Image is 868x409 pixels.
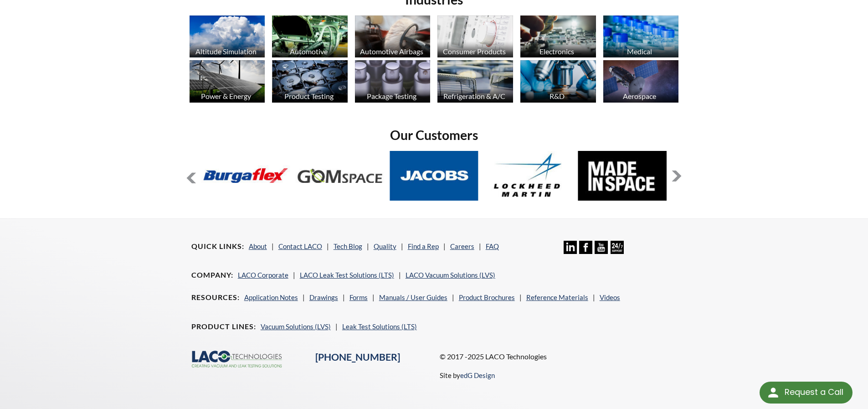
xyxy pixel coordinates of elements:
[295,151,384,201] img: GOM-Space.jpg
[526,293,588,301] a: Reference Materials
[354,47,430,56] div: Automotive Airbags
[519,92,595,100] div: R&D
[355,16,431,58] img: industry_Auto-Airbag_670x376.jpg
[272,16,348,58] img: industry_Automotive_670x376.jpg
[611,247,624,255] a: 24/7 Support
[244,293,298,301] a: Application Notes
[315,351,400,363] a: [PHONE_NUMBER]
[437,60,513,105] a: Refrigeration & A/C
[520,16,596,58] img: industry_Electronics_670x376.jpg
[355,16,431,60] a: Automotive Airbags
[578,151,667,201] img: MadeInSpace.jpg
[520,60,596,103] img: industry_R_D_670x376.jpg
[190,60,265,103] img: industry_Power-2_670x376.jpg
[603,16,679,58] img: industry_Medical_670x376.jpg
[300,271,394,279] a: LACO Leak Test Solutions (LTS)
[450,242,474,250] a: Careers
[342,322,417,331] a: Leak Test Solutions (LTS)
[191,293,240,302] h4: Resources
[278,242,322,250] a: Contact LACO
[602,47,678,56] div: Medical
[390,151,478,201] img: Jacobs.jpg
[272,60,348,105] a: Product Testing
[785,382,843,403] div: Request a Call
[271,92,347,100] div: Product Testing
[271,47,347,56] div: Automotive
[190,16,265,58] img: industry_AltitudeSim_670x376.jpg
[459,293,515,301] a: Product Brochures
[188,92,264,100] div: Power & Energy
[238,271,288,279] a: LACO Corporate
[309,293,338,301] a: Drawings
[600,293,620,301] a: Videos
[460,371,495,379] a: edG Design
[436,92,512,100] div: Refrigeration & A/C
[190,60,265,105] a: Power & Energy
[486,242,499,250] a: FAQ
[484,151,573,201] img: Lockheed-Martin.jpg
[191,322,256,331] h4: Product Lines
[603,60,679,105] a: Aerospace
[186,127,683,144] h2: Our Customers
[766,385,781,400] img: round button
[191,270,233,280] h4: Company
[272,16,348,60] a: Automotive
[603,60,679,103] img: Artboard_1.jpg
[406,271,495,279] a: LACO Vacuum Solutions (LVS)
[437,16,513,58] img: industry_Consumer_670x376.jpg
[355,60,431,103] img: industry_Package_670x376.jpg
[190,16,265,60] a: Altitude Simulation
[519,47,595,56] div: Electronics
[440,351,677,362] p: © 2017 -2025 LACO Technologies
[249,242,267,250] a: About
[374,242,396,250] a: Quality
[611,241,624,254] img: 24/7 Support Icon
[437,60,513,103] img: industry_HVAC_670x376.jpg
[379,293,447,301] a: Manuals / User Guides
[354,92,430,100] div: Package Testing
[602,92,678,100] div: Aerospace
[334,242,362,250] a: Tech Blog
[349,293,368,301] a: Forms
[760,382,853,404] div: Request a Call
[188,47,264,56] div: Altitude Simulation
[272,60,348,103] img: industry_ProductTesting_670x376.jpg
[201,151,290,201] img: Burgaflex.jpg
[603,16,679,60] a: Medical
[355,60,431,105] a: Package Testing
[437,16,513,60] a: Consumer Products
[440,370,495,381] p: Site by
[261,322,331,331] a: Vacuum Solutions (LVS)
[520,16,596,60] a: Electronics
[191,242,244,251] h4: Quick Links
[436,47,512,56] div: Consumer Products
[408,242,439,250] a: Find a Rep
[520,60,596,105] a: R&D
